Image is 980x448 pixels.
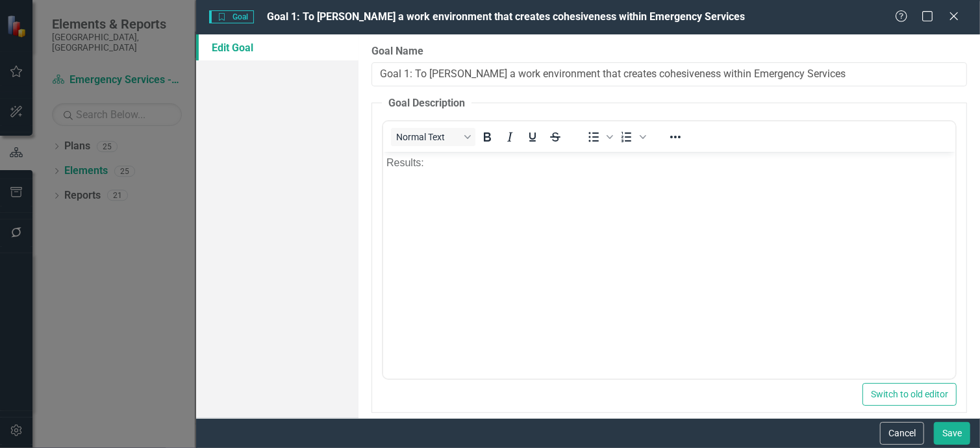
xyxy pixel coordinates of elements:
button: Switch to old editor [862,383,957,406]
button: Underline [521,128,544,146]
button: Save [934,422,970,445]
legend: Goal Description [382,96,471,111]
button: Bold [476,128,498,146]
label: Goal Name [371,44,967,59]
span: Normal Text [396,132,460,142]
a: Edit Goal [196,34,358,60]
button: Block Normal Text [391,128,475,146]
iframe: Rich Text Area [383,152,955,379]
div: Numbered list [616,128,648,146]
button: Italic [499,128,521,146]
input: Goal Name [371,62,967,86]
button: Reveal or hide additional toolbar items [664,128,686,146]
button: Cancel [880,422,924,445]
button: Strikethrough [544,128,566,146]
span: Goal 1: To [PERSON_NAME] a work environment that creates cohesiveness within Emergency Services [267,10,745,23]
div: Bullet list [583,128,615,146]
span: Goal [209,10,254,23]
